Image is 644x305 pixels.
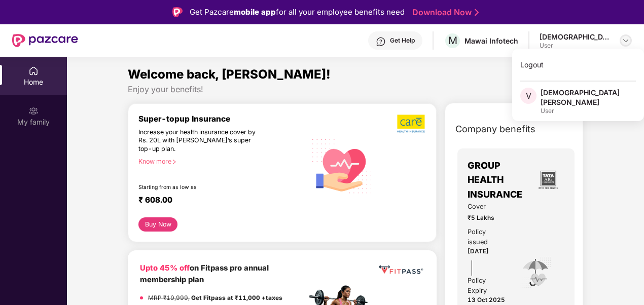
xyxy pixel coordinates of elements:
button: Buy Now [138,217,177,232]
img: icon [519,256,552,289]
img: svg+xml;base64,PHN2ZyBpZD0iRHJvcGRvd24tMzJ4MzIiIHhtbG5zPSJodHRwOi8vd3d3LnczLm9yZy8yMDAwL3N2ZyIgd2... [622,36,630,45]
img: svg+xml;base64,PHN2ZyB3aWR0aD0iMjAiIGhlaWdodD0iMjAiIHZpZXdCb3g9IjAgMCAyMCAyMCIgZmlsbD0ibm9uZSIgeG... [28,106,39,116]
div: Get Pazcare for all your employee benefits need [190,6,405,18]
img: New Pazcare Logo [12,34,78,47]
div: Policy Expiry [468,276,505,296]
a: Download Now [412,7,476,18]
div: Get Help [390,36,415,45]
img: svg+xml;base64,PHN2ZyBpZD0iSG9tZSIgeG1sbnM9Imh0dHA6Ly93d3cudzMub3JnLzIwMDAvc3ZnIiB3aWR0aD0iMjAiIG... [28,66,39,76]
img: svg+xml;base64,PHN2ZyB4bWxucz0iaHR0cDovL3d3dy53My5vcmcvMjAwMC9zdmciIHhtbG5zOnhsaW5rPSJodHRwOi8vd3... [306,129,378,202]
div: Starting from as low as [138,184,263,191]
img: insurerLogo [534,166,562,194]
span: Cover [468,202,505,212]
span: right [171,159,177,165]
img: fppp.png [377,262,425,277]
div: ₹ 608.00 [138,195,296,207]
span: M [448,34,457,47]
span: 13 Oct 2025 [468,296,505,303]
div: User [540,42,611,50]
div: User [541,107,636,115]
img: Stroke [475,7,479,18]
strong: Get Fitpass at ₹11,000 +taxes [191,294,282,301]
div: Logout [512,55,644,74]
img: Logo [172,7,183,17]
img: b5dec4f62d2307b9de63beb79f102df3.png [397,114,426,133]
div: Increase your health insurance cover by Rs. 20L with [PERSON_NAME]’s super top-up plan. [138,128,263,154]
span: Welcome back, [PERSON_NAME]! [128,67,331,82]
del: MRP ₹19,999, [148,294,190,301]
div: Know more [138,158,300,165]
span: ₹5 Lakhs [468,213,505,223]
span: Company benefits [455,122,535,136]
b: on Fitpass pro annual membership plan [140,263,269,284]
b: Upto 45% off [140,263,190,273]
span: GROUP HEALTH INSURANCE [468,159,531,202]
div: [DEMOGRAPHIC_DATA][PERSON_NAME] [540,32,611,42]
div: [DEMOGRAPHIC_DATA][PERSON_NAME] [541,88,636,107]
strong: mobile app [234,7,276,17]
span: [DATE] [468,248,489,255]
div: Enjoy your benefits! [128,84,583,95]
img: svg+xml;base64,PHN2ZyBpZD0iSGVscC0zMngzMiIgeG1sbnM9Imh0dHA6Ly93d3cudzMub3JnLzIwMDAvc3ZnIiB3aWR0aD... [376,36,386,47]
div: Mawai Infotech [464,36,518,46]
span: V [526,90,531,102]
div: Policy issued [468,227,505,247]
div: Super-topup Insurance [138,114,306,124]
